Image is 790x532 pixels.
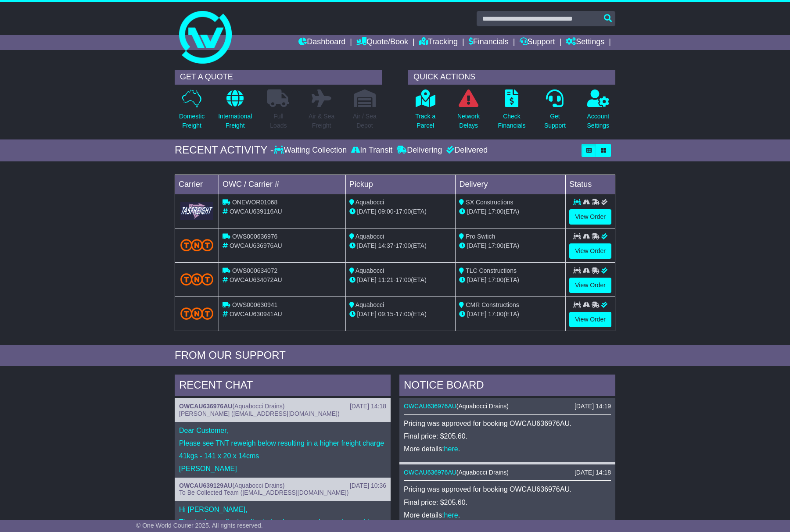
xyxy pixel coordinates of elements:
[180,273,213,285] img: TNT_Domestic.png
[395,242,411,249] span: 17:00
[180,202,213,219] img: GetCarrierServiceLogo
[415,112,435,130] p: Track a Parcel
[404,403,456,410] a: OWCAU636976AU
[218,112,252,130] p: International Freight
[459,241,562,250] div: (ETA)
[357,242,377,249] span: [DATE]
[488,242,503,249] span: 17:00
[457,89,480,135] a: NetworkDelays
[175,144,274,157] div: RECENT ACTIVITY -
[356,35,408,50] a: Quote/Book
[355,233,384,240] span: Aquabocci
[232,199,277,206] span: ONEWOR01068
[444,445,458,453] a: here
[175,349,615,362] div: FROM OUR SUPPORT
[498,112,526,130] p: Check Financials
[219,175,346,194] td: OWC / Carrier #
[345,175,456,194] td: Pickup
[566,35,604,50] a: Settings
[404,403,611,410] div: ( )
[587,89,610,135] a: AccountSettings
[350,403,386,410] div: [DATE] 14:18
[466,233,495,240] span: Pro Swtich
[399,375,615,398] div: NOTICE BOARD
[350,482,386,489] div: [DATE] 10:36
[404,445,611,453] p: More details: .
[569,312,611,327] a: View Order
[175,375,391,398] div: RECENT CHAT
[467,208,486,215] span: [DATE]
[395,276,411,283] span: 17:00
[459,310,562,319] div: (ETA)
[467,276,486,283] span: [DATE]
[232,301,278,308] span: OWS000630941
[566,175,615,194] td: Status
[378,311,394,318] span: 09:15
[404,485,611,493] p: Pricing was approved for booking OWCAU636976AU.
[179,112,205,130] p: Domestic Freight
[459,403,507,410] span: Aquabocci Drains
[349,275,452,285] div: - (ETA)
[357,311,377,318] span: [DATE]
[457,112,480,130] p: Network Delays
[467,242,486,249] span: [DATE]
[395,311,411,318] span: 17:00
[488,208,503,215] span: 17:00
[179,403,386,410] div: ( )
[404,419,611,428] p: Pricing was approved for booking OWCAU636976AU.
[353,112,377,130] p: Air / Sea Depot
[179,410,340,417] span: [PERSON_NAME] ([EMAIL_ADDRESS][DOMAIN_NAME])
[175,70,382,85] div: GET A QUOTE
[179,482,232,489] a: OWCAU639129AU
[179,489,348,496] span: To Be Collected Team ([EMAIL_ADDRESS][DOMAIN_NAME])
[575,403,611,410] div: [DATE] 14:19
[230,208,282,215] span: OWCAU639116AU
[378,208,394,215] span: 09:00
[349,310,452,319] div: - (ETA)
[230,276,282,283] span: OWCAU634072AU
[179,439,386,447] p: Please see TNT reweigh below resulting in a higher freight charge
[404,432,611,440] p: Final price: $205.60.
[180,239,213,251] img: TNT_Domestic.png
[175,175,219,194] td: Carrier
[179,452,386,460] p: 41kgs - 141 x 20 x 14cms
[404,469,456,476] a: OWCAU636976AU
[274,146,349,155] div: Waiting Collection
[488,311,503,318] span: 17:00
[469,35,509,50] a: Financials
[230,242,282,249] span: OWCAU636976AU
[179,426,386,435] p: Dear Customer,
[569,278,611,293] a: View Order
[357,208,377,215] span: [DATE]
[378,242,394,249] span: 14:37
[179,505,386,514] p: Hi [PERSON_NAME],
[408,70,615,85] div: QUICK ACTIONS
[520,35,555,50] a: Support
[179,464,386,473] p: [PERSON_NAME]
[179,482,386,489] div: ( )
[355,267,384,274] span: Aquabocci
[587,112,610,130] p: Account Settings
[459,275,562,285] div: (ETA)
[355,199,384,206] span: Aquabocci
[575,469,611,476] div: [DATE] 14:18
[498,89,526,135] a: CheckFinancials
[180,307,213,319] img: TNT_Domestic.png
[404,511,611,519] p: More details: .
[298,35,345,50] a: Dashboard
[466,199,513,206] span: SX Constructions
[544,89,566,135] a: GetSupport
[309,112,334,130] p: Air & Sea Freight
[395,208,411,215] span: 17:00
[179,403,232,410] a: OWCAU636976AU
[395,146,444,155] div: Delivering
[444,146,488,155] div: Delivered
[349,207,452,216] div: - (ETA)
[230,311,282,318] span: OWCAU630941AU
[415,89,436,135] a: Track aParcel
[357,276,377,283] span: [DATE]
[378,276,394,283] span: 11:21
[404,469,611,476] div: ( )
[569,209,611,225] a: View Order
[444,511,458,519] a: here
